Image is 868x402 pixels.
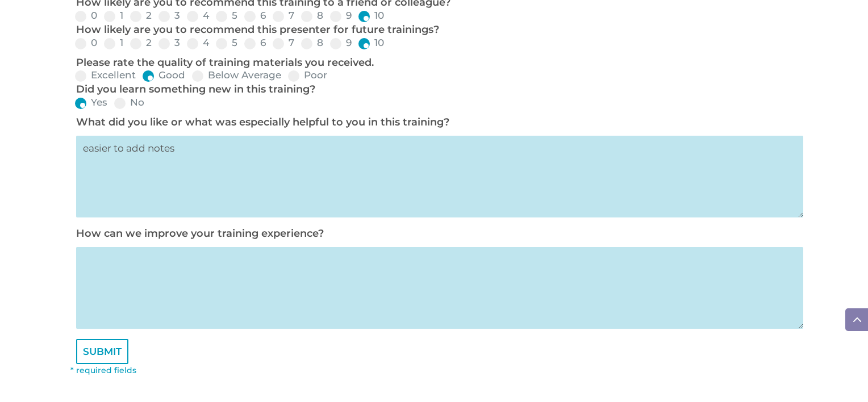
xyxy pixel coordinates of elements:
label: 9 [330,38,352,48]
font: * required fields [70,365,136,375]
label: 1 [104,11,123,20]
label: 5 [216,38,237,48]
p: Did you learn something new in this training? [76,83,798,97]
label: Excellent [75,70,136,80]
label: What did you like or what was especially helpful to you in this training? [76,116,449,128]
label: 3 [158,11,180,20]
label: Good [143,70,185,80]
label: 4 [187,11,209,20]
label: 2 [130,11,152,20]
p: Please rate the quality of training materials you received. [76,56,798,70]
label: 7 [273,11,294,20]
label: 10 [358,11,384,20]
label: 8 [301,11,323,20]
label: 7 [273,38,294,48]
label: How can we improve your training experience? [76,227,324,240]
input: SUBMIT [76,339,128,364]
label: 9 [330,11,352,20]
label: No [114,98,144,107]
label: 10 [358,38,384,48]
p: How likely are you to recommend this presenter for future trainings? [76,23,798,37]
label: Yes [75,98,107,107]
label: 2 [130,38,152,48]
label: 0 [75,38,97,48]
label: 1 [104,38,123,48]
label: 6 [244,11,266,20]
label: Below Average [192,70,281,80]
label: 0 [75,11,97,20]
label: 3 [158,38,180,48]
label: Poor [288,70,327,80]
label: 8 [301,38,323,48]
label: 6 [244,38,266,48]
label: 4 [187,38,209,48]
label: 5 [216,11,237,20]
